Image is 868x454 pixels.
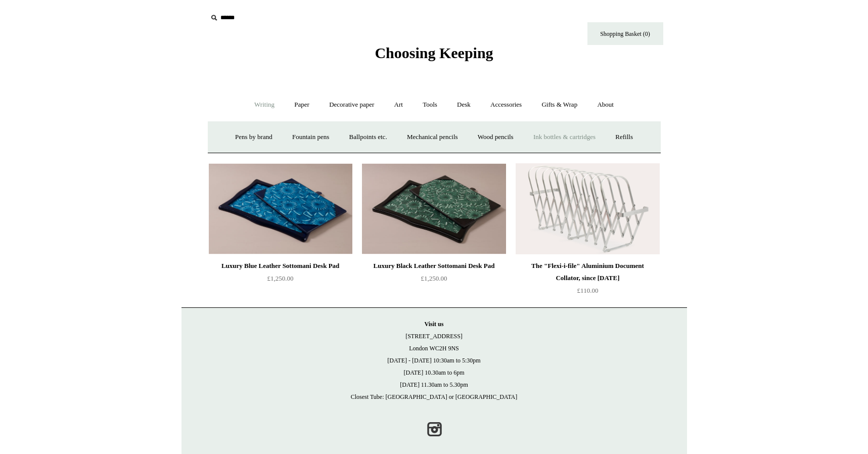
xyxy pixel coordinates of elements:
[226,124,282,151] a: Pens by brand
[516,163,659,254] a: The "Flexi-i-file" Aluminium Document Collator, since 1941 The "Flexi-i-file" Aluminium Document ...
[209,163,352,254] img: Luxury Blue Leather Sottomani Desk Pad
[385,92,412,118] a: Art
[285,92,318,118] a: Paper
[588,92,623,118] a: About
[414,92,446,118] a: Tools
[192,318,677,403] p: [STREET_ADDRESS] London WC2H 9NS [DATE] - [DATE] 10:30am to 5:30pm [DATE] 10.30am to 6pm [DATE] 1...
[425,321,444,328] strong: Visit us
[362,260,506,301] a: Luxury Black Leather Sottomani Desk Pad £1,250.00
[516,163,659,254] img: The "Flexi-i-file" Aluminium Document Collator, since 1941
[362,163,506,254] img: Luxury Black Leather Sottomani Desk Pad
[587,22,663,45] a: Shopping Basket (0)
[481,92,531,118] a: Accessories
[375,44,493,61] span: Choosing Keeping
[340,124,396,151] a: Ballpoints etc.
[209,260,352,301] a: Luxury Blue Leather Sottomani Desk Pad £1,250.00
[364,260,503,272] div: Luxury Black Leather Sottomani Desk Pad
[469,124,523,151] a: Wood pencils
[421,275,447,282] span: £1,250.00
[283,124,338,151] a: Fountain pens
[577,287,599,294] span: £110.00
[375,53,493,60] a: Choosing Keeping
[362,163,506,254] a: Luxury Black Leather Sottomani Desk Pad Luxury Black Leather Sottomani Desk Pad
[267,275,294,282] span: £1,250.00
[532,92,586,118] a: Gifts & Wrap
[398,124,467,151] a: Mechanical pencils
[211,260,350,272] div: Luxury Blue Leather Sottomani Desk Pad
[245,92,284,118] a: Writing
[524,124,605,151] a: Ink bottles & cartridges
[448,92,480,118] a: Desk
[606,124,642,151] a: Refills
[320,92,383,118] a: Decorative paper
[423,418,445,440] a: Instagram
[209,163,352,254] a: Luxury Blue Leather Sottomani Desk Pad Luxury Blue Leather Sottomani Desk Pad
[518,260,657,284] div: The "Flexi-i-file" Aluminium Document Collator, since [DATE]
[516,260,659,301] a: The "Flexi-i-file" Aluminium Document Collator, since [DATE] £110.00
